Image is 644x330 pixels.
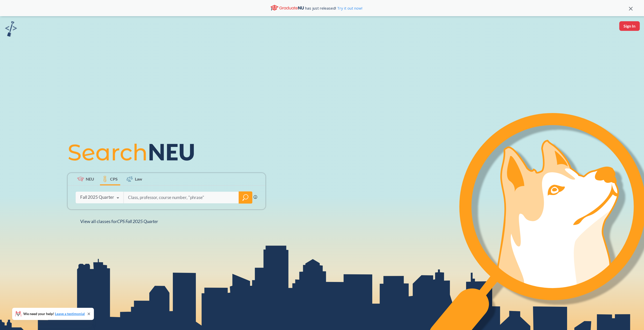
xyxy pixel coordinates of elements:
span: CPS Fall 2025 Quarter [117,218,158,224]
span: NEU [86,176,94,182]
span: has just released! [305,5,362,11]
input: Class, professor, course number, "phrase" [128,192,235,203]
div: Fall 2025 Quarter [80,194,114,200]
span: View all classes for [80,218,158,224]
svg: magnifying glass [242,194,248,201]
div: magnifying glass [239,191,252,204]
span: We need your help! [23,312,85,316]
button: Sign In [619,21,640,31]
a: Leave a testimonial [55,312,85,316]
span: CPS [110,176,118,182]
a: sandbox logo [5,21,17,38]
span: Law [135,176,142,182]
a: Try it out now! [336,6,362,11]
img: sandbox logo [5,21,17,37]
